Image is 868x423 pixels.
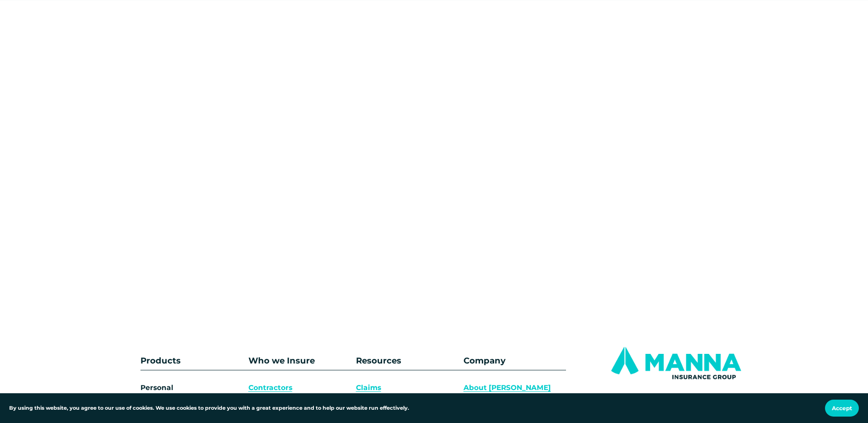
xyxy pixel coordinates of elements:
[464,382,551,394] a: About [PERSON_NAME]
[825,400,859,417] button: Accept
[140,354,216,367] p: Products
[9,404,409,412] p: By using this website, you agree to our use of cookies. We use cookies to provide you with a grea...
[356,382,381,394] a: Claims
[832,405,852,412] span: Accept
[248,354,351,367] p: Who we Insure
[356,354,458,367] p: Resources
[464,354,566,367] p: Company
